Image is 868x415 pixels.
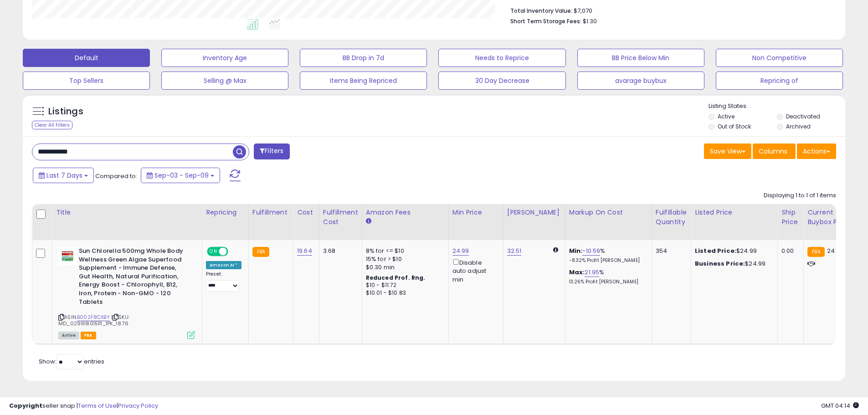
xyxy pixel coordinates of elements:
label: Deactivated [786,113,820,120]
span: FBA [81,332,96,339]
button: 30 Day Decrease [438,72,565,90]
a: 19.64 [297,246,312,256]
div: 354 [656,247,684,255]
span: Columns [759,147,787,156]
div: 8% for <= $10 [366,247,442,255]
span: Sep-03 - Sep-09 [154,171,209,180]
div: $10.01 - $10.83 [366,289,442,297]
div: Displaying 1 to 1 of 1 items [764,191,836,200]
b: Min: [569,246,583,255]
button: Inventory Age [161,49,288,67]
div: 3.68 [323,247,355,255]
div: Title [56,208,198,217]
a: Terms of Use [78,401,117,410]
a: Privacy Policy [118,401,158,410]
div: Disable auto adjust min [452,257,496,284]
div: $24.99 [695,260,770,268]
button: Sep-03 - Sep-09 [141,168,220,183]
button: Non Competitive [716,49,843,67]
b: Reduced Prof. Rng. [366,274,426,282]
label: Archived [786,123,811,130]
div: Current Buybox Price [807,208,854,227]
b: Business Price: [695,259,745,268]
div: Fulfillable Quantity [656,208,687,227]
p: 13.26% Profit [PERSON_NAME] [569,279,645,285]
div: Amazon AI * [206,261,241,269]
span: Last 7 Days [46,171,82,180]
div: Listed Price [695,208,774,217]
div: % [569,268,645,285]
span: Show: entries [39,357,104,366]
button: Items Being Repriced [300,72,427,90]
div: Min Price [452,208,499,217]
span: $1.30 [583,17,597,26]
small: FBA [252,247,269,257]
p: -8.32% Profit [PERSON_NAME] [569,257,645,264]
label: Active [718,113,734,120]
div: Preset: [206,271,241,292]
a: 32.51 [507,246,522,256]
div: Fulfillment Cost [323,208,358,227]
small: Amazon Fees. [366,217,371,225]
button: Needs to Reprice [438,49,565,67]
div: Cost [297,208,315,217]
span: 2025-09-17 04:14 GMT [821,401,859,410]
th: The percentage added to the cost of goods (COGS) that forms the calculator for Min & Max prices. [565,204,652,240]
a: B002F8CXBY [77,313,110,321]
a: 21.95 [585,268,599,277]
button: Selling @ Max [161,72,288,90]
span: All listings currently available for purchase on Amazon [58,332,79,339]
button: Top Sellers [23,72,150,90]
div: Fulfillment [252,208,289,217]
b: Listed Price: [695,246,736,255]
strong: Copyright [9,401,42,410]
button: Last 7 Days [33,168,94,183]
b: Max: [569,268,585,277]
div: Ship Price [781,208,800,227]
button: avarage buybux [577,72,704,90]
div: Amazon Fees [366,208,445,217]
div: seller snap | | [9,402,158,410]
b: Total Inventory Value: [510,7,572,15]
a: -10.59 [582,246,600,256]
button: Save View [704,143,751,159]
span: 24.24 [827,246,844,255]
span: ON [208,248,219,256]
button: Filters [254,143,289,159]
div: Repricing [206,208,245,217]
div: [PERSON_NAME] [507,208,561,217]
a: 24.99 [452,246,469,256]
div: $0.30 min [366,263,442,272]
li: $7,070 [510,5,829,15]
span: | SKU: MD_029918015111_1PK_18.76 [58,313,129,327]
div: 0.00 [781,247,796,255]
div: % [569,247,645,264]
span: OFF [227,248,241,256]
div: Clear All Filters [32,121,72,129]
small: FBA [807,247,824,257]
button: Columns [753,143,796,159]
button: BB Drop in 7d [300,49,427,67]
button: Repricing of [716,72,843,90]
b: Short Term Storage Fees: [510,17,581,25]
button: BB Price Below Min [577,49,704,67]
button: Default [23,49,150,67]
div: 15% for > $10 [366,255,442,263]
label: Out of Stock [718,123,751,130]
div: Markup on Cost [569,208,648,217]
span: Compared to: [95,172,137,180]
h5: Listings [48,105,83,118]
div: $24.99 [695,247,770,255]
img: 41pmYJ6pPdL._SL40_.jpg [58,247,77,265]
b: Sun Chlorella 500mg Whole Body Wellness Green Algae Superfood Supplement - Immune Defense, Gut He... [79,247,190,308]
button: Actions [797,143,836,159]
p: Listing States: [709,102,845,111]
div: $10 - $11.72 [366,282,442,289]
div: ASIN: [58,247,195,338]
